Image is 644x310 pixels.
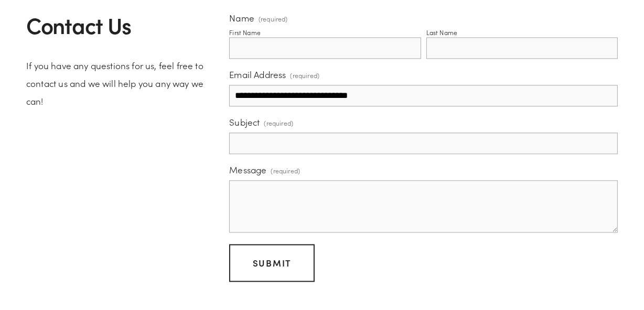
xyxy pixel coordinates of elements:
span: Subject [229,116,260,128]
button: SubmitSubmit [229,244,314,282]
span: Submit [253,257,291,269]
span: Message [229,164,266,175]
span: (required) [264,116,293,130]
span: (required) [290,68,319,83]
span: (required) [259,16,288,22]
span: Email Address [229,69,286,80]
p: If you have any questions for us, feel free to contact us and we will help you any way we can! [26,57,211,110]
h2: Contact Us [26,12,211,38]
span: (required) [271,163,300,178]
span: Name [229,12,254,24]
div: First Name [229,28,261,37]
div: Last Name [426,28,458,37]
